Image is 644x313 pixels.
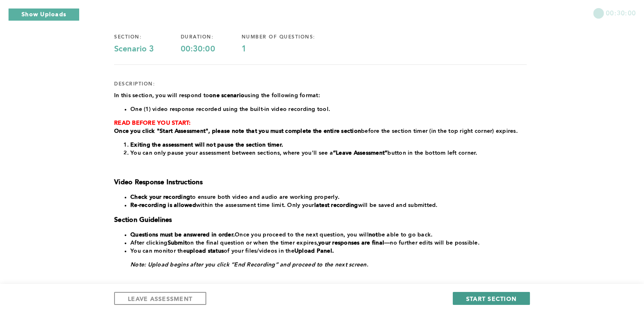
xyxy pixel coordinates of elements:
[130,231,527,239] li: Once you proceed to the next question, you will be able to go back.
[114,45,181,54] div: Scenario 3
[369,232,378,238] strong: not
[130,239,527,247] li: After clicking on the final question or when the timer expires, —no further edits will be possible.
[242,45,342,54] div: 1
[114,34,181,40] div: section:
[606,8,636,17] span: 00:30:00
[130,149,527,157] li: You can only pause your assessment between sections, where you'll see a button in the bottom left...
[114,179,527,187] h3: Video Response Instructions
[130,202,196,208] strong: Re-recording is allowed
[114,81,155,87] div: description:
[466,295,516,302] span: START SECTION
[244,93,320,98] span: using the following format:
[318,240,384,246] strong: your responses are final
[209,93,244,98] strong: one scenario
[453,292,530,305] button: START SECTION
[186,248,224,254] strong: upload status
[130,142,283,148] strong: Exiting the assessment will not pause the section timer.
[8,8,80,21] button: Show Uploads
[181,45,242,54] div: 00:30:00
[294,248,334,254] strong: Upload Panel.
[128,295,192,302] span: LEAVE ASSESSMENT
[168,240,187,246] strong: Submit
[114,120,191,126] strong: READ BEFORE YOU START:
[114,93,209,98] span: In this section, you will respond to
[114,127,527,135] p: before the section timer (in the top right corner) expires.
[114,292,206,305] button: LEAVE ASSESSMENT
[114,128,361,134] strong: Once you click "Start Assessment", please note that you must complete the entire section
[130,201,527,209] li: within the assessment time limit. Only your will be saved and submitted.
[181,34,242,40] div: duration:
[130,193,527,201] li: to ensure both video and audio are working properly.
[130,106,330,112] span: One (1) video response recorded using the built-in video recording tool.
[130,232,235,238] strong: Questions must be answered in order.
[242,34,342,40] div: number of questions:
[130,262,368,268] em: Note: Upload begins after you click “End Recording” and proceed to the next screen.
[130,247,527,255] li: You can monitor the of your files/videos in the
[130,194,190,200] strong: Check your recording
[314,202,358,208] strong: latest recording
[114,216,527,224] h3: Section Guidelines
[333,150,388,156] strong: “Leave Assessment”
